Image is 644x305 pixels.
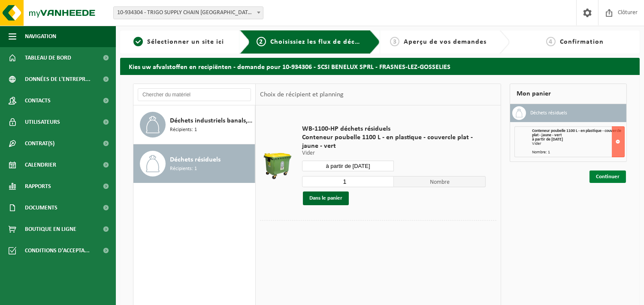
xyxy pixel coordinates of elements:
a: Continuer [590,170,626,183]
span: Nombre [394,176,486,187]
button: Déchets résiduels Récipients: 1 [133,144,255,183]
span: Utilisateurs [25,111,60,133]
span: Récipients: 1 [170,126,197,134]
span: Tableau de bord [25,47,71,69]
span: Données de l'entrepr... [25,69,91,90]
span: Rapports [25,176,51,197]
button: Dans le panier [303,191,349,205]
strong: à partir de [DATE] [532,137,563,142]
span: Conditions d'accepta... [25,240,90,261]
button: Déchets industriels banals, triable Récipients: 1 [133,105,255,144]
span: Choisissiez les flux de déchets et récipients [270,39,413,45]
h2: Kies uw afvalstoffen en recipiënten - demande pour 10-934306 - SCSI BENELUX SPRL - FRASNES-LEZ-GO... [120,58,640,75]
input: Chercher du matériel [138,88,251,101]
span: Conteneur poubelle 1100 L - en plastique - couvercle plat - jaune - vert [302,133,486,150]
div: Vider [532,142,624,146]
span: Récipients: 1 [170,165,197,173]
span: 10-934304 - TRIGO SUPPLY CHAIN BELGIUM SRL - FRASNES-LEZ-GOSSELIES [113,6,263,19]
span: Sélectionner un site ici [147,39,224,45]
div: Mon panier [510,84,627,104]
span: 1 [133,37,143,46]
span: Confirmation [560,39,604,45]
span: WB-1100-HP déchets résiduels [302,125,486,133]
h3: Déchets résiduels [530,106,567,120]
p: Vider [302,150,486,156]
span: Contrat(s) [25,133,54,154]
div: Choix de récipient et planning [256,84,348,105]
span: Contacts [25,90,51,111]
span: Aperçu de vos demandes [404,39,487,45]
span: Déchets résiduels [170,155,221,165]
span: 2 [257,37,266,46]
span: Calendrier [25,154,56,176]
span: Déchets industriels banals, triable [170,116,253,126]
span: 4 [546,37,556,46]
span: Boutique en ligne [25,218,76,240]
span: Documents [25,197,57,218]
span: Conteneur poubelle 1100 L - en plastique - couvercle plat - jaune - vert [532,129,621,138]
input: Sélectionnez date [302,161,394,171]
a: 1Sélectionner un site ici [124,37,233,47]
span: 3 [390,37,399,46]
span: Navigation [25,26,56,47]
span: 10-934304 - TRIGO SUPPLY CHAIN BELGIUM SRL - FRASNES-LEZ-GOSSELIES [114,7,263,19]
div: Nombre: 1 [532,150,624,155]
